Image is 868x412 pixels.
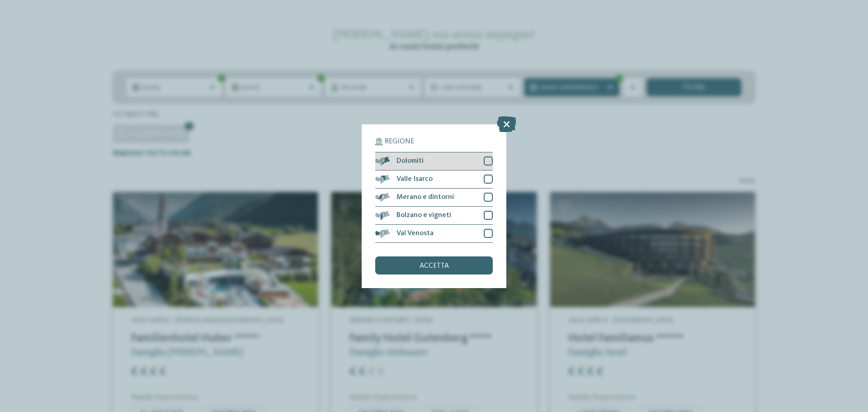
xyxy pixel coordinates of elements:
span: accetta [420,262,449,270]
span: Valle Isarco [396,175,433,183]
span: Merano e dintorni [396,194,454,201]
span: Bolzano e vigneti [396,212,451,219]
span: Dolomiti [396,157,424,165]
span: Regione [385,138,414,145]
span: Val Venosta [396,230,434,237]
